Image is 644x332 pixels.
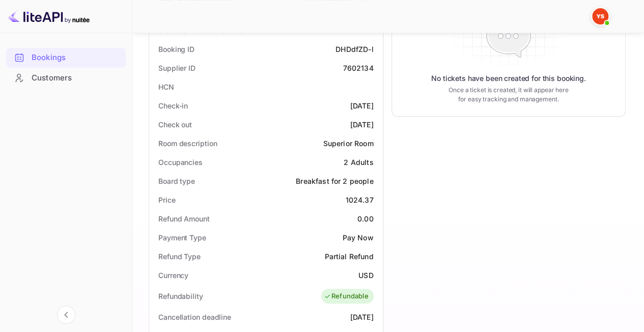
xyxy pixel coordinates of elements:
[8,8,90,24] img: LiteAPI logo
[158,291,203,301] div: Refundability
[323,138,374,149] div: Superior Room
[158,100,188,111] div: Check-in
[6,68,126,87] a: Customers
[158,312,231,322] div: Cancellation deadline
[358,270,373,281] div: USD
[158,81,174,92] div: HCN
[324,291,369,301] div: Refundable
[324,251,373,262] div: Partial Refund
[158,251,201,262] div: Refund Type
[158,176,195,186] div: Board type
[158,157,203,168] div: Occupancies
[158,270,188,281] div: Currency
[158,119,192,130] div: Check out
[350,312,374,322] div: [DATE]
[32,72,121,84] div: Customers
[446,86,570,104] p: Once a ticket is created, it will appear here for easy tracking and management.
[342,232,373,243] div: Pay Now
[350,119,374,130] div: [DATE]
[6,48,126,68] div: Bookings
[344,157,373,168] div: 2 Adults
[6,68,126,88] div: Customers
[343,63,373,73] div: 7602134
[158,232,206,243] div: Payment Type
[32,52,121,64] div: Bookings
[431,73,586,84] p: No tickets have been created for this booking.
[158,44,194,54] div: Booking ID
[335,44,373,54] div: DHDdfZD-l
[357,213,374,224] div: 0.00
[57,306,75,324] button: Collapse navigation
[345,195,373,205] div: 1024.37
[6,48,126,67] a: Bookings
[158,195,176,205] div: Price
[592,8,608,24] img: Yandex Support
[158,213,210,224] div: Refund Amount
[296,176,373,186] div: Breakfast for 2 people
[158,63,195,73] div: Supplier ID
[158,138,217,149] div: Room description
[350,100,374,111] div: [DATE]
